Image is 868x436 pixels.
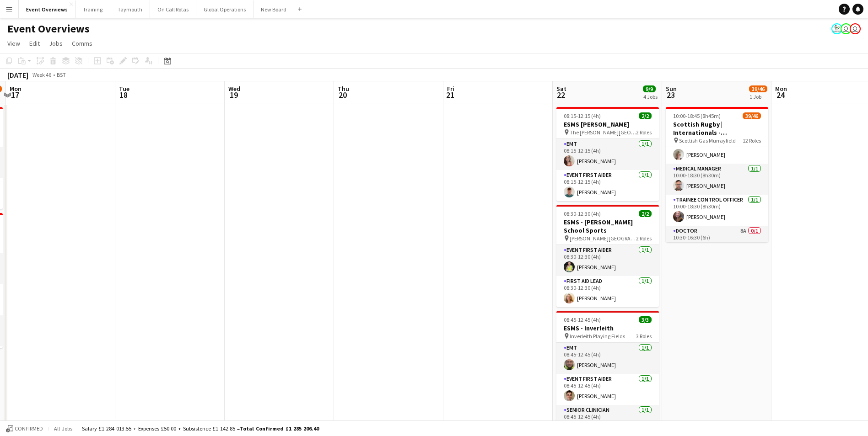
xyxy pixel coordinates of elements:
[19,0,75,18] button: Event Overviews
[15,425,43,432] span: Confirmed
[5,424,44,434] button: Confirmed
[49,39,63,48] span: Jobs
[150,0,196,18] button: On Call Rotas
[110,0,150,18] button: Taymouth
[196,0,253,18] button: Global Operations
[68,37,96,49] a: Comms
[26,37,43,49] a: Edit
[75,0,110,18] button: Training
[52,425,74,432] span: All jobs
[57,71,66,78] div: BST
[4,37,24,49] a: View
[7,39,20,48] span: View
[29,39,40,48] span: Edit
[240,425,319,432] span: Total Confirmed £1 285 206.40
[850,23,861,34] app-user-avatar: Operations Team
[831,23,842,34] app-user-avatar: Operations Manager
[45,37,66,49] a: Jobs
[253,0,294,18] button: New Board
[841,23,852,34] app-user-avatar: Operations Team
[7,22,90,36] h1: Event Overviews
[7,70,28,80] div: [DATE]
[82,425,319,432] div: Salary £1 284 013.55 + Expenses £50.00 + Subsistence £1 142.85 =
[72,39,92,48] span: Comms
